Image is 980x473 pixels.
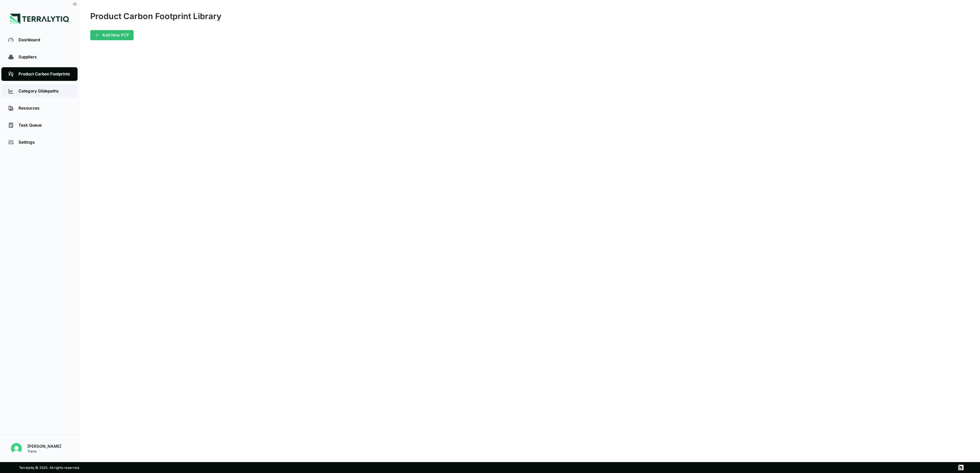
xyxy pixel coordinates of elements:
div: Trane [27,449,61,453]
div: Dashboard [18,37,71,43]
div: Settings [18,140,71,145]
div: Product Carbon Footprints [18,71,71,77]
div: [PERSON_NAME] [27,444,61,449]
div: Resources [18,105,71,111]
div: Category Glidepaths [18,88,71,94]
button: Add New PCF [90,30,134,40]
button: Open user button [8,440,25,457]
div: Suppliers [18,54,71,60]
img: Logo [10,14,69,24]
div: Product Carbon Footprint Library [90,11,221,22]
div: Task Queue [18,123,71,128]
img: Cal Krause [11,443,22,454]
